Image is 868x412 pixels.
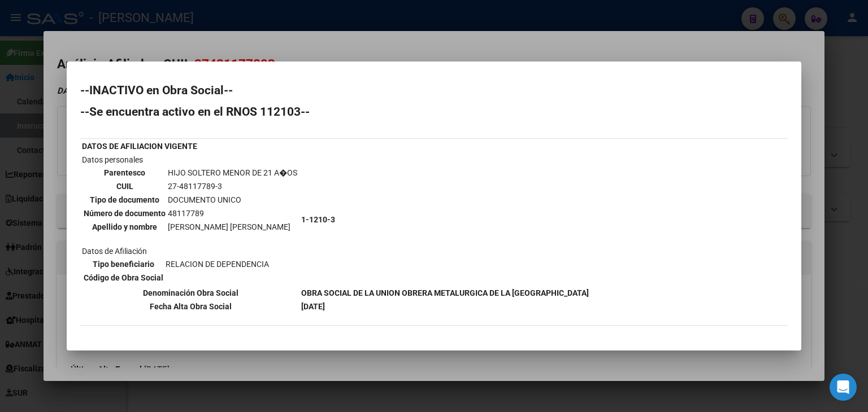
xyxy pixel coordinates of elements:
th: Denominación Obra Social [81,287,300,299]
th: Fecha Alta Obra Social [81,300,300,313]
td: RELACION DE DEPENDENCIA [165,258,270,270]
th: Código de Obra Social [83,271,164,284]
b: 1-1210-3 [301,215,335,224]
th: Tipo beneficiario [83,258,164,270]
b: OBRA SOCIAL DE LA UNION OBRERA METALURGICA DE LA [GEOGRAPHIC_DATA] [301,288,589,297]
td: DOCUMENTO UNICO [167,194,298,206]
h2: --INACTIVO en Obra Social-- [80,85,788,96]
td: [PERSON_NAME] [PERSON_NAME] [167,221,298,233]
b: [DATE] [301,302,325,311]
td: HIJO SOLTERO MENOR DE 21 A�OS [167,166,298,179]
td: 48117789 [167,207,298,220]
th: Parentesco [83,166,166,179]
th: CUIL [83,180,166,192]
td: 27-48117789-3 [167,180,298,192]
td: Datos personales Datos de Afiliación [81,154,300,286]
b: DATOS DE AFILIACION VIGENTE [82,142,197,151]
th: Tipo de documento [83,194,166,206]
div: Open Intercom Messenger [830,374,857,401]
th: Número de documento [83,207,166,220]
th: Apellido y nombre [83,221,166,233]
h2: --Se encuentra activo en el RNOS 112103-- [80,106,788,117]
